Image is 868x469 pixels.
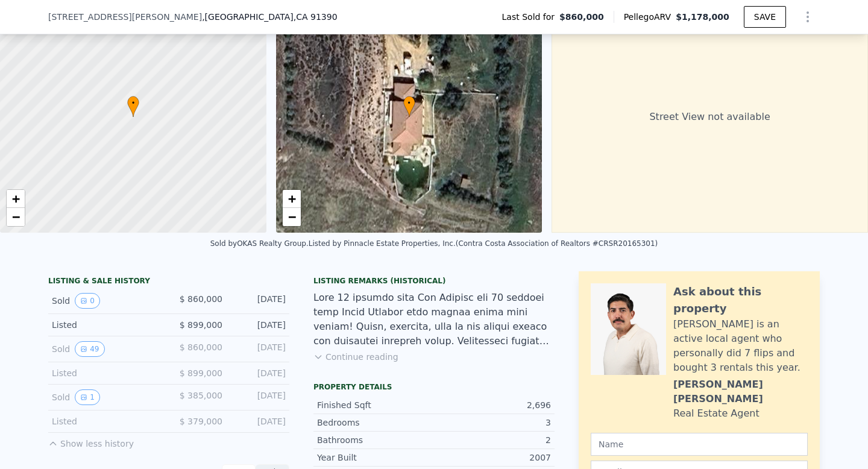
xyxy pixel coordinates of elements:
[52,389,159,405] div: Sold
[127,96,139,117] div: •
[313,291,555,348] div: Lore 12 ipsumdo sita Con Adipisc eli 70 seddoei temp Incid Utlabor etdo magnaa enima mini veniam!...
[202,11,337,23] span: , [GEOGRAPHIC_DATA]
[232,293,286,309] div: [DATE]
[52,367,159,379] div: Listed
[294,12,338,22] span: , CA 91390
[434,399,551,411] div: 2,696
[624,11,676,23] span: Pellego ARV
[7,208,25,226] a: Zoom out
[796,5,820,29] button: Show Options
[232,367,286,379] div: [DATE]
[75,389,100,405] button: View historical data
[52,319,159,331] div: Listed
[283,208,301,226] a: Zoom out
[180,417,222,426] span: $ 379,000
[232,341,286,357] div: [DATE]
[744,6,786,28] button: SAVE
[313,382,555,392] div: Property details
[232,319,286,331] div: [DATE]
[48,433,134,450] button: Show less history
[52,341,159,357] div: Sold
[317,434,434,446] div: Bathrooms
[403,96,415,117] div: •
[180,294,222,304] span: $ 860,000
[7,190,25,208] a: Zoom in
[552,1,868,233] div: Street View not available
[283,190,301,208] a: Zoom in
[52,293,159,309] div: Sold
[317,452,434,464] div: Year Built
[180,320,222,330] span: $ 899,000
[232,389,286,405] div: [DATE]
[309,239,658,248] div: Listed by Pinnacle Estate Properties, Inc. (Contra Costa Association of Realtors #CRSR20165301)
[676,12,729,22] span: $1,178,000
[288,191,295,206] span: +
[502,11,560,23] span: Last Sold for
[673,283,808,317] div: Ask about this property
[75,293,100,309] button: View historical data
[180,342,222,352] span: $ 860,000
[12,191,20,206] span: +
[434,452,551,464] div: 2007
[180,368,222,378] span: $ 899,000
[313,276,555,286] div: Listing Remarks (Historical)
[180,391,222,400] span: $ 385,000
[403,98,415,109] span: •
[210,239,309,248] div: Sold by OKAS Realty Group .
[232,415,286,427] div: [DATE]
[75,341,104,357] button: View historical data
[673,406,759,421] div: Real Estate Agent
[591,433,808,456] input: Name
[12,209,20,224] span: −
[48,276,289,288] div: LISTING & SALE HISTORY
[673,317,808,375] div: [PERSON_NAME] is an active local agent who personally did 7 flips and bought 3 rentals this year.
[313,351,398,363] button: Continue reading
[52,415,159,427] div: Listed
[434,434,551,446] div: 2
[288,209,295,224] span: −
[48,11,202,23] span: [STREET_ADDRESS][PERSON_NAME]
[317,399,434,411] div: Finished Sqft
[317,417,434,429] div: Bedrooms
[434,417,551,429] div: 3
[559,11,604,23] span: $860,000
[127,98,139,109] span: •
[673,377,808,406] div: [PERSON_NAME] [PERSON_NAME]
